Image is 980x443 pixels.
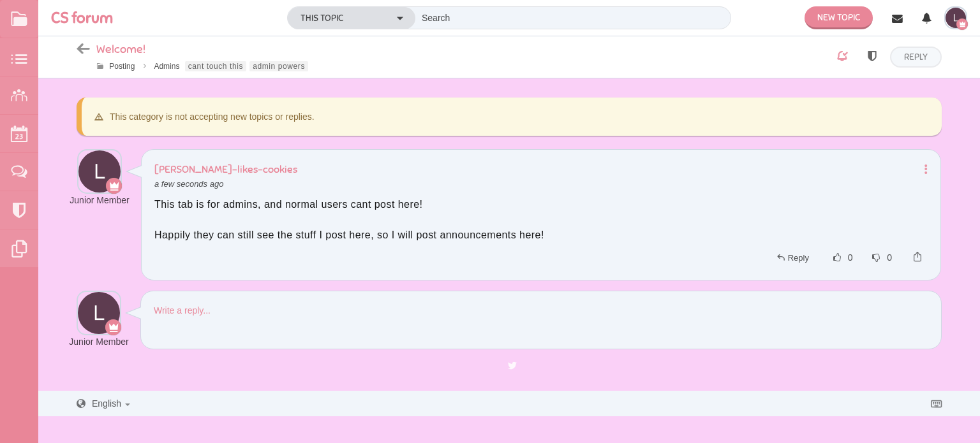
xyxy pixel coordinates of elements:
img: ajYA4NiD2AVTsUeSBF7AKtwKvZAitgDWIVTsQdSxB7AKpyKPZAi9gBW4VTsgRSxB7AKp2IvlOJJMwTEPsPV1UICYi+U4kkzBM... [946,8,966,28]
span: 0 [887,252,892,263]
a: Reply [772,249,813,268]
button: This Topic [288,7,415,29]
div: This category is not accepting new topics or replies. [77,98,942,136]
a: Admins [154,62,179,71]
span: This Topic [301,11,343,25]
span: New Topic [817,12,860,23]
time: Oct 08, 2025 9:39 AM [154,179,223,189]
a: New Topic [805,6,873,29]
img: ajYA4NiD2AVTsUeSBF7AKtwKvZAitgDWIVTsQdSxB7AKpyKPZAi9gBW4VTsgRSxB7AKp2IvlOJJMwTEPsPV1UICYi+U4kkzBM... [78,292,120,334]
span: 0 [848,252,853,263]
span: Welcome! [96,42,145,56]
a: [PERSON_NAME]-likes-cookies [154,163,297,176]
a: CS forum [51,6,122,29]
span: English [92,398,121,409]
a: Write a reply... [154,305,211,316]
a: admin powers [249,61,308,71]
em: Junior Member [67,194,132,207]
span: > [142,64,146,68]
span: admin powers [249,62,308,71]
span: cant touch this [185,62,246,71]
a: Posting [109,62,135,71]
em: Junior Member [66,335,131,348]
input: Search [415,7,731,29]
div: This tab is for admins, and normal users cant post here! Happily they can still see the stuff I p... [154,197,928,243]
img: ajYA4NiD2AVTsUeSBF7AKtwKvZAitgDWIVTsQdSxB7AKpyKPZAi9gBW4VTsgRSxB7AKp2IvlOJJMwTEPsPV1UICYi+U4kkzBM... [78,150,121,192]
a: cant touch this [185,61,246,71]
span: Reply [788,253,809,263]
